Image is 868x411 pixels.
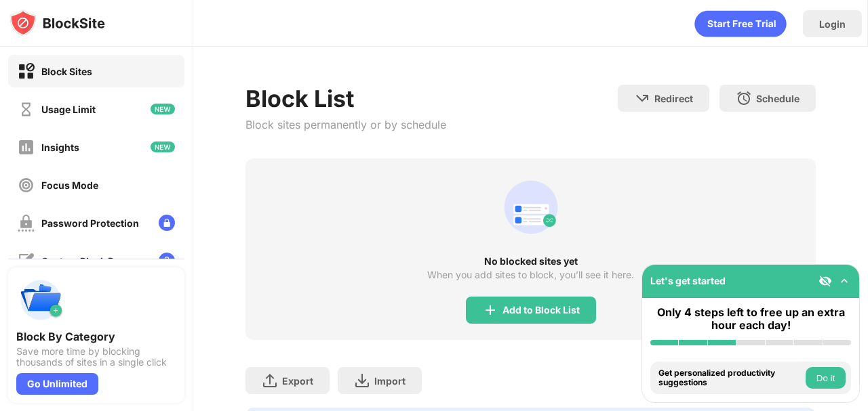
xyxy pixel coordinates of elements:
div: Custom Block Page [41,255,131,267]
img: eye-not-visible.svg [818,274,832,288]
div: Add to Block List [502,305,580,316]
div: When you add sites to block, you’ll see it here. [427,269,634,280]
div: animation [498,175,564,240]
img: new-icon.svg [151,142,175,152]
img: lock-menu.svg [159,215,175,231]
img: omni-setup-toggle.svg [837,274,851,288]
div: animation [694,10,787,37]
img: insights-off.svg [18,139,35,156]
div: Block sites permanently or by schedule [245,118,446,131]
div: Focus Mode [41,179,98,191]
div: Password Protection [41,217,139,229]
img: time-usage-off.svg [18,101,35,118]
img: push-categories.svg [16,276,65,324]
button: Do it [806,367,846,389]
div: Let's get started [650,275,726,286]
div: Save more time by blocking thousands of sites in a single click [16,346,176,368]
img: logo-blocksite.svg [9,9,105,37]
div: Block By Category [16,330,176,343]
div: Insights [41,142,79,153]
div: Login [819,18,846,30]
div: Import [374,375,406,387]
div: Export [282,375,313,387]
img: customize-block-page-off.svg [18,253,35,269]
img: new-icon.svg [151,104,175,114]
div: Get personalized productivity suggestions [658,368,802,388]
div: Redirect [654,93,693,104]
div: Go Unlimited [16,373,98,395]
div: No blocked sites yet [245,256,816,267]
div: Usage Limit [41,104,96,115]
div: Only 4 steps left to free up an extra hour each day! [650,306,851,332]
div: Block Sites [41,66,92,77]
img: block-on.svg [18,63,35,80]
img: focus-off.svg [18,177,35,194]
div: Block List [245,85,446,112]
img: password-protection-off.svg [18,215,35,232]
div: Schedule [756,93,800,104]
img: lock-menu.svg [159,253,175,269]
